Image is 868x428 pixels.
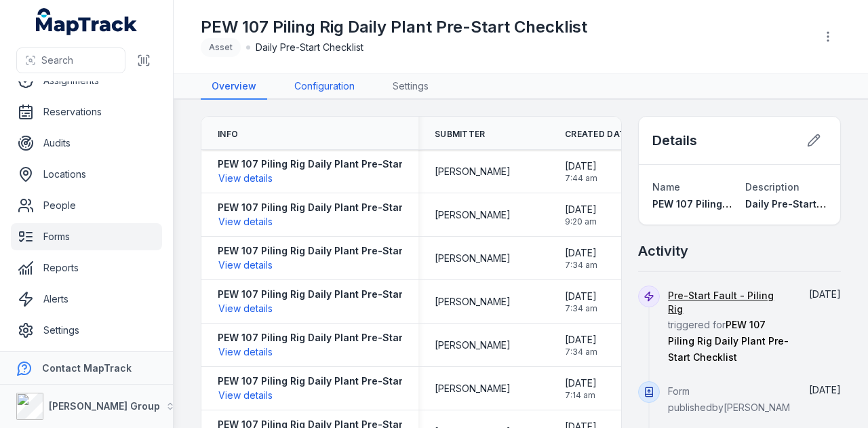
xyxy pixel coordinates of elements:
span: Submitter [435,129,486,140]
span: Search [41,54,73,67]
button: View details [218,171,273,186]
div: Asset [201,38,241,57]
button: View details [218,258,273,273]
strong: PEW 107 Piling Rig Daily Plant Pre-Start Checklist [218,374,454,388]
span: [DATE] [809,288,841,300]
a: Alerts [11,286,162,313]
span: [PERSON_NAME] [435,382,511,395]
span: [DATE] [809,384,841,395]
a: Reservations [11,98,162,125]
button: Search [16,47,125,73]
span: Daily Pre-Start Checklist [256,41,363,54]
strong: [PERSON_NAME] Group [49,400,160,412]
a: Overview [201,74,267,100]
button: View details [218,345,273,359]
span: PEW 107 Piling Rig Daily Plant Pre-Start Checklist [668,319,789,363]
time: 07/08/2025, 9:20:40 am [565,203,597,227]
span: [DATE] [565,203,597,216]
button: View details [218,388,273,403]
span: Info [218,129,238,140]
span: 9:20 am [565,216,597,227]
button: View details [218,214,273,229]
span: Daily Pre-Start Checklist [745,198,865,210]
span: 7:34 am [565,347,597,357]
span: [PERSON_NAME] [435,252,511,265]
span: 7:34 am [565,260,597,271]
span: 7:14 am [565,390,597,401]
strong: PEW 107 Piling Rig Daily Plant Pre-Start Checklist [218,244,454,258]
span: [DATE] [565,290,597,303]
h2: Details [652,131,697,150]
time: 07/08/2025, 7:34:16 am [565,246,597,271]
time: 07/08/2025, 7:14:48 am [565,376,597,401]
a: People [11,192,162,219]
span: Description [745,181,800,193]
strong: Contact MapTrack [42,362,132,374]
h2: Activity [638,241,688,260]
a: Audits [11,130,162,157]
a: Settings [11,317,162,344]
span: [DATE] [565,376,597,390]
span: [DATE] [565,159,597,173]
strong: PEW 107 Piling Rig Daily Plant Pre-Start Checklist [218,331,454,345]
span: Created Date [565,129,631,140]
span: [PERSON_NAME] [435,338,511,352]
span: [PERSON_NAME] [435,295,511,309]
button: View details [218,301,273,316]
time: 07/08/2025, 7:34:16 am [565,290,597,314]
time: 07/08/2025, 9:40:28 am [809,384,841,395]
h1: PEW 107 Piling Rig Daily Plant Pre-Start Checklist [201,16,587,38]
a: Reports [11,254,162,281]
a: MapTrack [36,8,138,35]
a: Forms [11,223,162,250]
span: [DATE] [565,333,597,347]
span: Form published by [PERSON_NAME] [668,385,800,413]
span: triggered for [668,290,789,363]
span: 7:44 am [565,173,597,184]
time: 08/08/2025, 7:44:01 am [809,288,841,300]
span: Name [652,181,680,193]
a: Pre-Start Fault - Piling Rig [668,289,789,316]
span: [PERSON_NAME] [435,165,511,178]
a: Configuration [283,74,366,100]
time: 08/08/2025, 7:44:01 am [565,159,597,184]
strong: PEW 107 Piling Rig Daily Plant Pre-Start Checklist [218,288,454,301]
span: [DATE] [565,246,597,260]
a: Locations [11,161,162,188]
time: 07/08/2025, 7:34:16 am [565,333,597,357]
span: [PERSON_NAME] [435,208,511,222]
span: 7:34 am [565,303,597,314]
strong: PEW 107 Piling Rig Daily Plant Pre-Start Checklist [218,157,454,171]
strong: PEW 107 Piling Rig Daily Plant Pre-Start Checklist [218,201,454,214]
a: Settings [382,74,439,100]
